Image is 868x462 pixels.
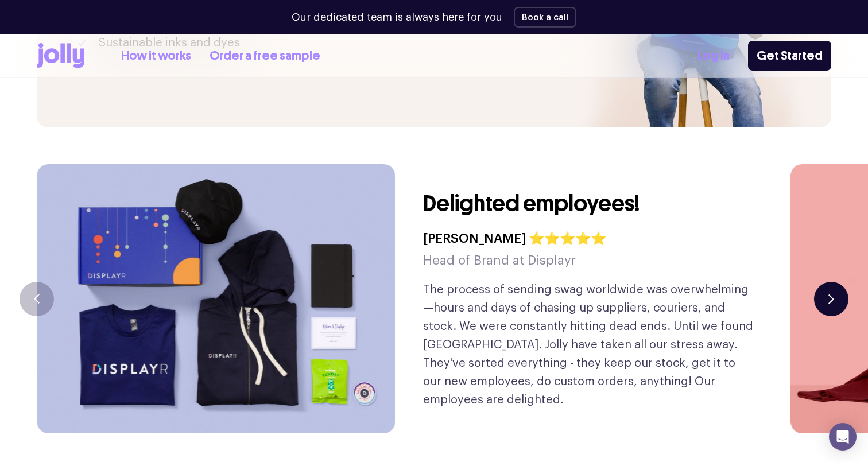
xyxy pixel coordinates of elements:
[423,228,606,250] h4: [PERSON_NAME] ⭐⭐⭐⭐⭐
[697,46,730,65] a: Log In
[210,46,320,65] a: Order a free sample
[423,189,640,219] h3: Delighted employees!
[514,7,576,28] button: Book a call
[829,423,857,451] div: Open Intercom Messenger
[423,281,754,409] p: The process of sending swag worldwide was overwhelming—hours and days of chasing up suppliers, co...
[423,250,606,271] h5: Head of Brand at Displayr
[292,10,502,25] p: Our dedicated team is always here for you
[121,46,191,65] a: How it works
[748,41,831,71] a: Get Started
